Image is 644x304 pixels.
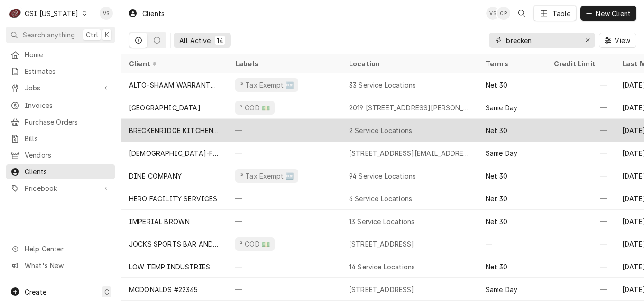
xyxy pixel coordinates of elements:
div: [DEMOGRAPHIC_DATA]-FIL-A #5068 [129,148,220,158]
span: Invoices [25,100,110,110]
button: Search anythingCtrlK [6,27,115,43]
div: Client [129,59,218,69]
span: Estimates [25,66,110,76]
div: 14 [217,36,223,45]
span: Vendors [25,150,110,160]
a: Clients [6,164,115,179]
a: Go to Jobs [6,80,115,96]
div: — [228,119,341,142]
div: — [228,210,341,232]
div: 33 Service Locations [349,80,416,90]
div: ³ Tax Exempt 🆓 [239,171,294,181]
a: Estimates [6,63,115,79]
div: ALTO-SHAAM WARRANTY (3) [129,80,220,90]
div: LOW TEMP INDUSTRIES [129,262,210,272]
div: 2019 [STREET_ADDRESS][PERSON_NAME] [349,103,470,113]
span: K [105,30,109,40]
div: Vicky Stuesse's Avatar [486,7,499,20]
span: Home [25,50,110,60]
div: CSI [US_STATE] [25,9,78,18]
a: Bills [6,131,115,146]
div: DINE COMPANY [129,171,182,181]
div: Craig Pierce's Avatar [497,7,510,20]
div: — [546,255,615,278]
div: ² COD 💵 [239,103,271,113]
div: — [546,210,615,232]
a: Go to Help Center [6,241,115,257]
span: Pricebook [25,183,96,193]
div: IMPERIAL BROWN [129,216,190,226]
a: Vendors [6,147,115,163]
span: Jobs [25,83,96,93]
div: 6 Service Locations [349,194,412,204]
div: — [228,255,341,278]
div: 94 Service Locations [349,171,416,181]
div: JOCKS SPORTS BAR AND GRILL [129,239,220,249]
div: Net 30 [486,194,507,204]
div: ³ Tax Exempt 🆓 [239,80,294,90]
div: Terms [486,59,537,69]
div: HERO FACILITY SERVICES [129,194,218,204]
div: Same Day [486,103,517,113]
div: — [546,73,615,96]
div: CSI Kentucky's Avatar [9,7,22,20]
a: Home [6,47,115,63]
div: — [546,232,615,255]
div: — [228,142,341,164]
button: View [599,33,636,48]
div: Net 30 [486,216,507,226]
div: Vicky Stuesse's Avatar [100,7,113,20]
div: Same Day [486,285,517,295]
a: Invoices [6,98,115,113]
div: Labels [235,59,334,69]
span: C [104,287,109,297]
button: Erase input [580,33,595,48]
div: 2 Service Locations [349,125,412,135]
div: [STREET_ADDRESS][EMAIL_ADDRESS][DEMOGRAPHIC_DATA][DOMAIN_NAME] [349,148,470,158]
span: Bills [25,134,110,143]
a: Go to Pricebook [6,180,115,196]
span: Clients [25,167,110,177]
div: ² COD 💵 [239,239,271,249]
span: New Client [594,9,633,18]
span: Purchase Orders [25,117,110,127]
div: Credit Limit [554,59,605,69]
div: All Active [179,36,211,45]
span: What's New [25,260,110,270]
div: Same Day [486,148,517,158]
span: Create [25,288,46,296]
div: [STREET_ADDRESS] [349,285,414,295]
div: 14 Service Locations [349,262,415,272]
div: — [546,96,615,119]
div: — [546,119,615,142]
a: Go to What's New [6,258,115,273]
div: C [9,7,22,20]
div: — [228,187,341,210]
div: — [546,164,615,187]
div: Net 30 [486,262,507,272]
a: Purchase Orders [6,114,115,130]
span: Help Center [25,244,110,254]
div: — [228,278,341,301]
div: Location [349,59,470,69]
div: Net 30 [486,125,507,135]
div: MCDONALDS #22345 [129,285,198,295]
div: VS [486,7,499,20]
div: CP [497,7,510,20]
button: New Client [580,6,636,21]
span: Search anything [23,30,75,40]
div: BRECKENRIDGE KITCHEN EQUIPMENT [129,125,220,135]
div: [GEOGRAPHIC_DATA] [129,103,201,113]
div: VS [100,7,113,20]
div: — [546,142,615,164]
div: — [546,278,615,301]
span: View [613,36,632,45]
span: Ctrl [86,30,98,40]
button: Open search [514,6,529,21]
div: 13 Service Locations [349,216,414,226]
div: Table [552,9,571,18]
div: [STREET_ADDRESS] [349,239,414,249]
input: Keyword search [506,33,577,48]
div: Net 30 [486,171,507,181]
div: — [478,232,546,255]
